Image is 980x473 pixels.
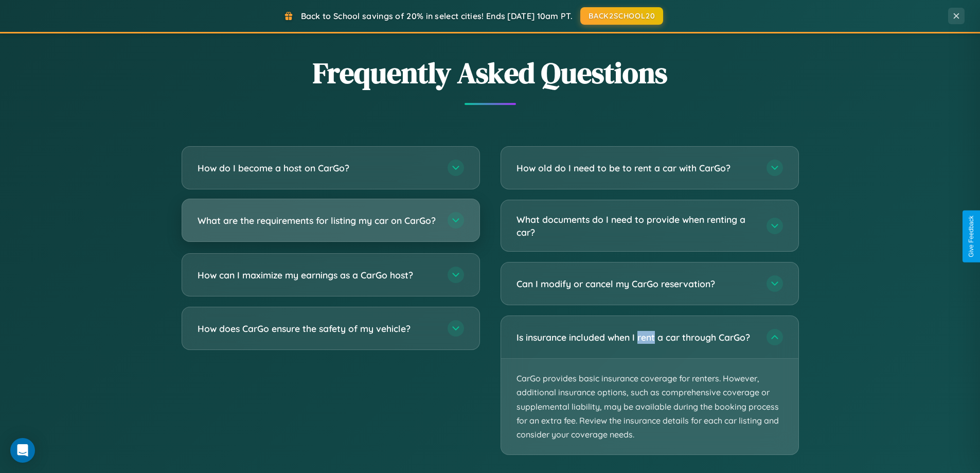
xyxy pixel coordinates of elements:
[516,213,756,238] h3: What documents do I need to provide when renting a car?
[580,7,663,25] button: BACK2SCHOOL20
[10,438,35,463] div: Open Intercom Messenger
[198,214,437,227] h3: What are the requirements for listing my car on CarGo?
[198,162,437,174] h3: How do I become a host on CarGo?
[516,162,756,174] h3: How old do I need to be to rent a car with CarGo?
[301,11,573,21] span: Back to School savings of 20% in select cities! Ends [DATE] 10am PT.
[968,216,975,257] div: Give Feedback
[182,53,799,93] h2: Frequently Asked Questions
[198,269,437,282] h3: How can I maximize my earnings as a CarGo host?
[198,322,437,335] h3: How does CarGo ensure the safety of my vehicle?
[501,359,798,454] p: CarGo provides basic insurance coverage for renters. However, additional insurance options, such ...
[516,277,756,290] h3: Can I modify or cancel my CarGo reservation?
[516,331,756,344] h3: Is insurance included when I rent a car through CarGo?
